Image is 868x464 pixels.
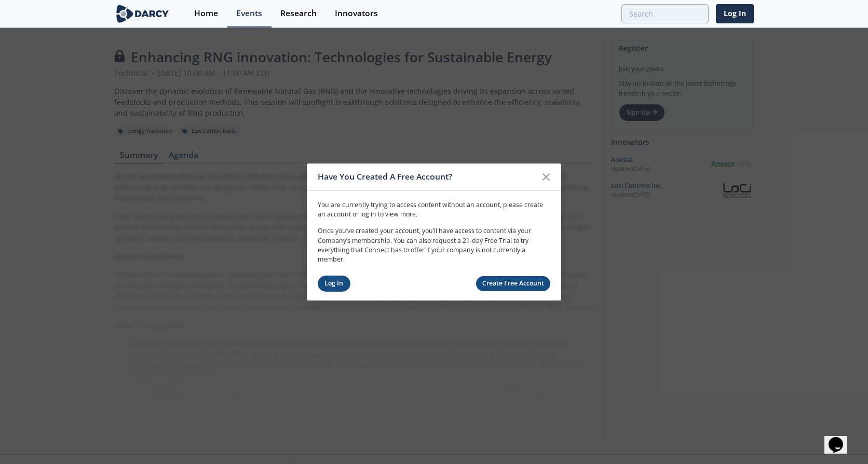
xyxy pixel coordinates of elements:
[280,9,317,18] div: Research
[318,226,550,265] p: Once you’ve created your account, you’ll have access to content via your Company’s membership. Yo...
[335,9,378,18] div: Innovators
[318,276,350,292] a: Log In
[194,9,218,18] div: Home
[621,4,709,23] input: Advanced Search
[716,4,754,23] a: Log In
[824,422,858,454] iframe: chat widget
[114,5,171,23] img: logo-wide.svg
[318,167,536,187] div: Have You Created A Free Account?
[236,9,262,18] div: Events
[476,276,551,291] a: Create Free Account
[318,200,550,219] p: You are currently trying to access content without an account, please create an account or log in...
